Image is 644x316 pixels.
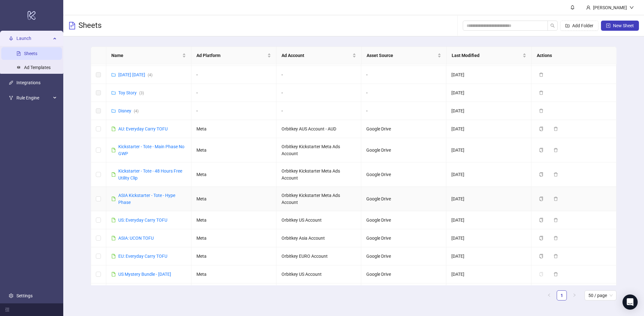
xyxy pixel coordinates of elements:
[361,211,446,229] td: Google Drive
[565,23,570,28] span: folder-add
[606,23,610,28] span: plus-square
[111,236,116,240] span: file
[569,290,579,300] li: Next Page
[111,197,116,201] span: file
[539,197,543,201] span: copy
[361,229,446,247] td: Google Drive
[446,84,531,102] td: [DATE]
[24,51,37,56] a: Sheets
[9,96,13,100] span: fork
[446,283,531,301] td: [DATE]
[276,187,362,211] td: Orbitkey Kickstarter Meta Ads Account
[601,21,639,31] button: New Sheet
[111,218,116,222] span: file
[191,211,276,229] td: Meta
[118,272,171,277] a: US Mystery Bundle - [DATE]
[361,102,446,120] td: -
[573,293,576,297] span: right
[554,218,558,222] span: delete
[111,91,116,95] span: folder
[134,109,139,113] span: ( 4 )
[191,283,276,301] td: Meta
[191,102,276,120] td: -
[111,172,116,177] span: file
[539,127,543,131] span: copy
[550,23,555,28] span: search
[78,21,102,31] h3: Sheets
[24,65,51,70] a: Ad Templates
[554,172,558,177] span: delete
[191,265,276,283] td: Meta
[118,144,184,156] a: Kickstarter - Tote - Main Phase No GWP
[191,162,276,187] td: Meta
[361,162,446,187] td: Google Drive
[361,265,446,283] td: Google Drive
[536,270,548,278] button: The sheet needs to be migrated before it can be duplicated. Please open the sheet to migrate it.
[622,294,638,310] div: Open Intercom Messenger
[554,236,558,240] span: delete
[539,218,543,222] span: copy
[276,211,362,229] td: Orbitkey US Account
[446,66,531,84] td: [DATE]
[118,168,182,180] a: Kickstarter - Tote - 48 Hours Free Utility Clip
[361,66,446,84] td: -
[68,22,76,29] span: file-text
[111,109,116,113] span: folder
[118,90,144,95] a: Toy Story(3)
[446,138,531,162] td: [DATE]
[569,290,579,300] button: right
[539,91,543,95] span: delete
[118,193,175,205] a: ASIA Kickstarter - Tote - Hype Phase
[118,236,154,241] a: ASIA: UCON TOFU
[361,138,446,162] td: Google Drive
[276,162,362,187] td: Orbitkey Kickstarter Meta Ads Account
[362,47,447,64] th: Asset Source
[446,102,531,120] td: [DATE]
[111,127,116,131] span: file
[276,66,362,84] td: -
[554,148,558,152] span: delete
[16,80,40,85] a: Integrations
[276,138,362,162] td: Orbitkey Kickstarter Meta Ads Account
[191,187,276,211] td: Meta
[191,120,276,138] td: Meta
[539,73,543,77] span: delete
[276,283,362,301] td: Orbitkey Asia Account
[588,291,613,300] span: 50 / page
[191,47,276,64] th: Ad Platform
[361,120,446,138] td: Google Drive
[560,21,598,31] button: Add Folder
[554,254,558,258] span: delete
[118,218,167,223] a: US: Everyday Carry TOFU
[276,229,362,247] td: Orbitkey Asia Account
[191,247,276,265] td: Meta
[446,187,531,211] td: [DATE]
[446,265,531,283] td: [DATE]
[554,272,558,276] span: delete
[446,120,531,138] td: [DATE]
[361,283,446,301] td: Google Drive
[539,148,543,152] span: copy
[570,5,575,9] span: bell
[361,84,446,102] td: -
[276,47,362,64] th: Ad Account
[276,84,362,102] td: -
[196,52,266,59] span: Ad Platform
[106,47,191,64] th: Name
[532,47,617,64] th: Actions
[111,52,181,59] span: Name
[111,148,116,152] span: file
[191,138,276,162] td: Meta
[446,247,531,265] td: [DATE]
[111,272,116,276] span: file
[16,293,33,298] a: Settings
[586,5,591,10] span: user
[547,293,551,297] span: left
[554,127,558,131] span: delete
[367,52,436,59] span: Asset Source
[276,102,362,120] td: -
[446,162,531,187] td: [DATE]
[539,109,543,113] span: delete
[539,254,543,258] span: copy
[539,172,543,177] span: copy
